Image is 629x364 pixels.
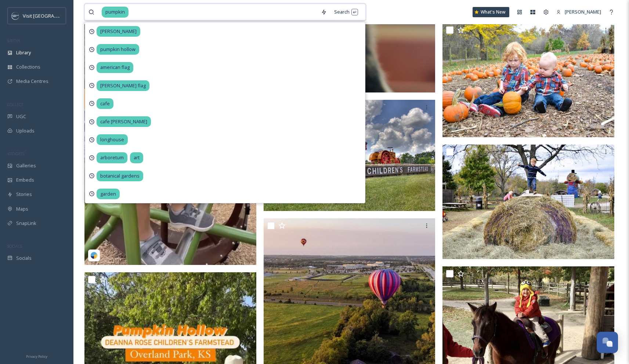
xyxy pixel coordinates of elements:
[97,62,133,73] span: american flag
[7,102,23,107] span: COLLECT
[16,191,32,198] span: Stories
[130,152,143,163] span: art
[442,23,614,137] img: 1696d945-0760-19fb-33fa-4cd376e68622.jpg
[16,49,31,56] span: Library
[16,127,35,134] span: Uploads
[97,26,140,37] span: [PERSON_NAME]
[330,5,362,19] div: Search
[16,220,36,227] span: SnapLink
[16,176,34,183] span: Embeds
[473,7,509,17] a: What's New
[553,5,605,19] a: [PERSON_NAME]
[97,116,151,127] span: cafe [PERSON_NAME]
[97,98,113,109] span: cafe
[16,205,28,212] span: Maps
[90,252,98,259] img: snapsea-logo.png
[97,134,128,145] span: longhouse
[97,80,149,91] span: [PERSON_NAME] flag
[97,171,143,181] span: botanical gardens
[12,12,19,19] img: c3es6xdrejuflcaqpovn.png
[102,7,129,17] span: pumpkin
[16,63,40,70] span: Collections
[7,151,24,156] span: WIDGETS
[16,113,26,120] span: UGC
[442,145,614,259] img: 195ce750-8d27-c9b0-aae0-bb08c11accb8.jpg
[23,12,80,19] span: Visit [GEOGRAPHIC_DATA]
[597,332,618,353] button: Open Chat
[26,354,47,359] span: Privacy Policy
[97,152,127,163] span: arboretum
[26,352,47,360] a: Privacy Policy
[565,8,601,15] span: [PERSON_NAME]
[7,243,22,249] span: SOCIALS
[16,78,48,85] span: Media Centres
[97,189,120,199] span: garden
[16,162,36,169] span: Galleries
[97,44,139,55] span: pumpkin hollow
[7,38,20,43] span: MEDIA
[16,255,32,262] span: Socials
